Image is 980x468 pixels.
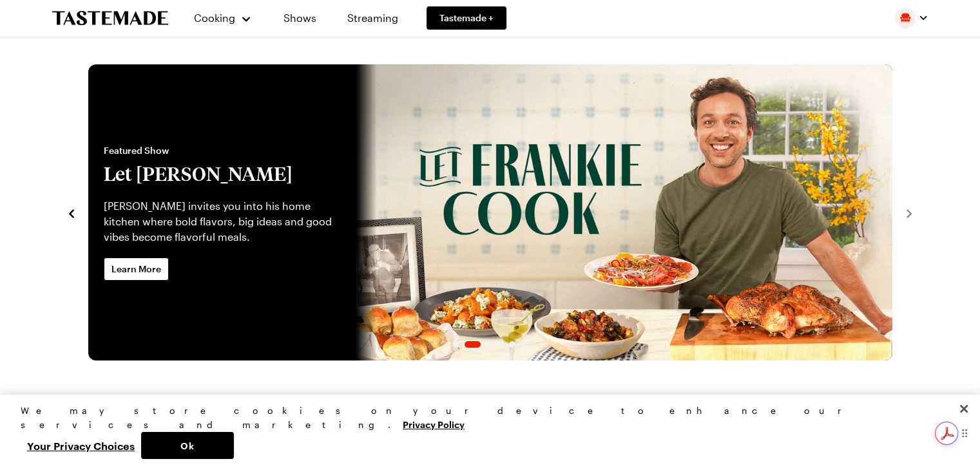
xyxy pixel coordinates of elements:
[427,6,506,30] a: Tastemade +
[903,205,916,220] button: navigate to next item
[521,341,527,348] span: Go to slide 6
[486,341,492,348] span: Go to slide 3
[497,341,504,348] span: Go to slide 4
[21,404,948,459] div: Privacy
[104,144,341,157] span: Featured Show
[104,162,341,185] h2: Let [PERSON_NAME]
[895,8,928,28] button: Profile picture
[104,198,341,245] p: [PERSON_NAME] invites you into his home kitchen where bold flavors, big ideas and good vibes beco...
[403,418,465,430] a: More information about your privacy, opens in a new tab
[453,341,459,348] span: Go to slide 1
[65,205,78,220] button: navigate to previous item
[465,341,481,348] span: Go to slide 2
[439,12,494,24] span: Tastemade +
[141,432,234,459] button: Ok
[21,404,948,432] div: We may store cookies on your device to enhance our services and marketing.
[21,432,141,459] button: Your Privacy Choices
[194,12,235,24] span: Cooking
[509,341,515,348] span: Go to slide 5
[895,8,916,28] img: Profile picture
[950,395,978,423] button: Close
[104,257,169,281] a: Learn More
[52,11,168,26] a: To Tastemade Home Page
[111,263,161,276] span: Learn More
[194,3,253,33] button: Cooking
[88,64,892,360] div: 2 / 6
